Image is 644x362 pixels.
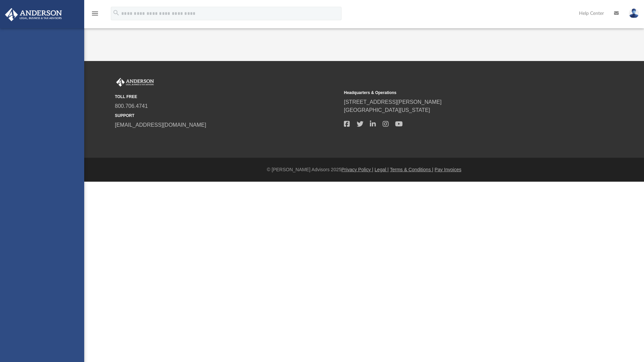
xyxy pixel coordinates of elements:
a: [STREET_ADDRESS][PERSON_NAME] [344,99,442,105]
a: Privacy Policy | [342,167,374,172]
small: Headquarters & Operations [344,90,568,96]
img: User Pic [629,8,639,18]
small: SUPPORT [115,113,339,119]
i: menu [91,9,99,18]
img: Anderson Advisors Platinum Portal [3,8,64,21]
a: 800.706.4741 [115,103,148,109]
small: TOLL FREE [115,94,339,100]
a: Terms & Conditions | [390,167,433,172]
img: Anderson Advisors Platinum Portal [115,78,155,87]
div: © [PERSON_NAME] Advisors 2025 [84,166,644,173]
a: Pay Invoices [434,167,461,172]
a: [EMAIL_ADDRESS][DOMAIN_NAME] [115,122,206,128]
a: [GEOGRAPHIC_DATA][US_STATE] [344,107,430,113]
a: menu [91,13,99,18]
i: search [112,9,120,17]
a: Legal | [375,167,389,172]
